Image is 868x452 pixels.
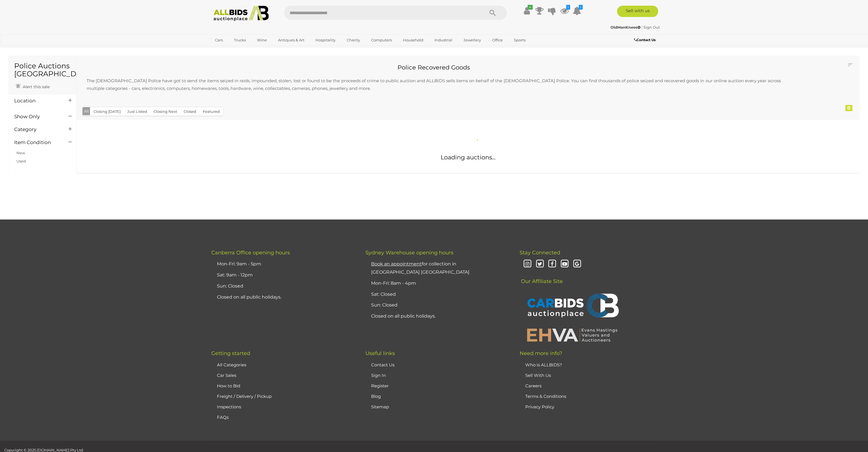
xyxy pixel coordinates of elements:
li: Closed on all public holidays. [370,311,505,322]
a: Sell With Us [525,373,551,378]
h1: Police Auctions [GEOGRAPHIC_DATA] [14,62,71,78]
a: New [16,151,25,155]
i: ✔ [528,5,533,10]
a: Sell with us [617,6,658,17]
span: Need more info? [520,350,562,356]
i: 1 [579,5,583,10]
span: Our Affiliate Site [520,270,563,284]
i: Youtube [560,259,570,269]
a: Hospitality [312,35,339,45]
a: Blog [371,394,381,399]
li: Closed on all public holidays. [216,292,351,303]
a: Jewellery [460,35,485,45]
span: Canberra Office opening hours [211,250,290,256]
a: Register [371,383,389,388]
button: Closed [180,107,200,116]
a: Contact Us [371,362,394,367]
a: Contact Us [634,37,657,43]
a: Sign Out [643,25,660,29]
i: 1 [566,5,570,10]
a: Privacy Policy [525,404,554,409]
span: Sydney Warehouse opening hours [365,250,453,256]
h4: Category [14,127,60,132]
button: Just Listed [124,107,150,116]
i: Instagram [522,259,532,269]
a: Careers [525,383,541,388]
b: Contact Us [634,38,655,42]
a: Alert this sale [14,82,51,90]
h2: Police Recovered Goods [81,64,787,71]
a: Antiques & Art [274,35,308,45]
a: 1 [573,6,581,16]
a: Wine [253,35,271,45]
a: Sign In [371,373,386,378]
a: Car Sales [217,373,236,378]
button: Closing Next [150,107,181,116]
img: EHVA | Evans Hastings Valuers and Auctioneers [524,328,620,342]
strong: OldManKnees [610,25,641,29]
i: Facebook [547,259,557,269]
span: Loading auctions... [441,154,495,161]
a: Used [16,159,26,163]
a: ✔ [523,6,531,16]
span: | [641,25,643,29]
button: Featured [199,107,223,116]
li: Sun: Closed [370,300,505,311]
a: Household [399,35,427,45]
a: Inspections [217,404,241,409]
a: All Categories [217,362,246,367]
a: Sports [510,35,529,45]
a: Terms & Conditions [525,394,566,399]
img: CARBIDS Auctionplace [524,288,620,325]
span: Useful links [365,350,395,356]
li: Mon-Fri: 9am - 5pm [216,259,351,270]
a: OldManKnees [610,25,641,29]
button: Closing [DATE] [90,107,124,116]
img: Allbids.com.au [210,6,272,21]
a: Computers [367,35,396,45]
a: Who is ALLBIDS? [525,362,562,367]
span: Getting started [211,350,250,356]
a: FAQs [217,415,229,420]
a: Charity [343,35,364,45]
a: 1 [560,6,569,16]
span: Stay Connected [520,250,560,256]
button: Search [478,6,507,20]
h4: Item Condition [14,140,60,145]
button: All [83,107,90,115]
a: How to Bid [217,383,240,388]
h4: Location [14,98,60,104]
li: Sat: 9am - 12pm [216,270,351,281]
div: 0 [845,105,852,111]
a: Cars [211,35,227,45]
li: Sun: Closed [216,281,351,292]
span: Alert this sale [21,84,50,89]
i: Google [572,259,582,269]
a: Freight / Delivery / Pickup [217,394,272,399]
a: Trucks [230,35,250,45]
u: Book an appointment [371,261,422,267]
h4: Show Only [14,114,60,119]
li: Sat: Closed [370,289,505,300]
a: Sitemap [371,404,389,409]
p: The [DEMOGRAPHIC_DATA] Police have got to send the items seized in raids, impounded, stolen, lost... [81,71,787,98]
a: [GEOGRAPHIC_DATA] [211,45,259,54]
li: Mon-Fri: 8am - 4pm [370,278,505,289]
a: Book an appointmentfor collection in [GEOGRAPHIC_DATA] [GEOGRAPHIC_DATA] [371,261,469,275]
i: Twitter [535,259,545,269]
a: Industrial [431,35,456,45]
a: Office [488,35,507,45]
